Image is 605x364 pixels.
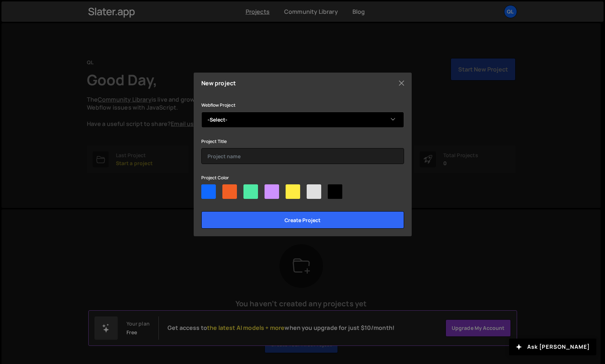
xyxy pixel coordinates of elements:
[396,78,407,89] button: Close
[509,339,596,355] button: Ask [PERSON_NAME]
[201,174,229,181] label: Project Color
[201,148,404,164] input: Project name
[201,80,236,86] h5: New project
[201,211,404,229] input: Create project
[201,102,235,109] label: Webflow Project
[201,138,227,145] label: Project Title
